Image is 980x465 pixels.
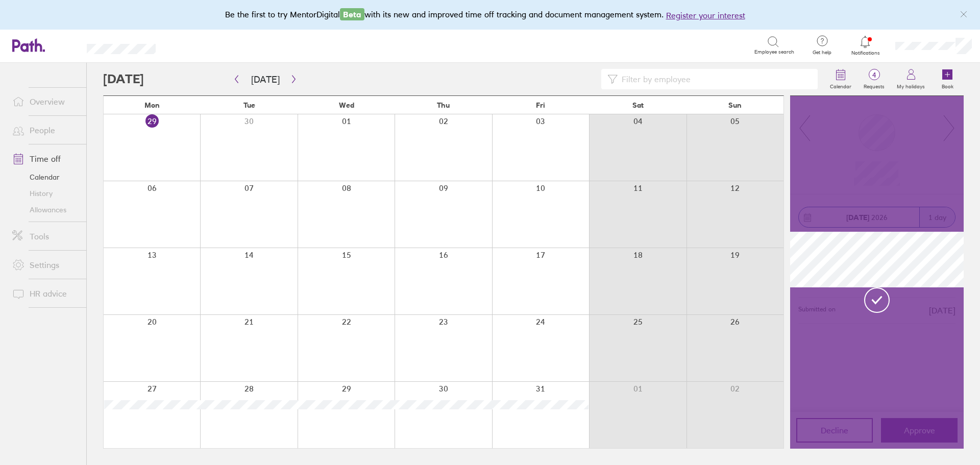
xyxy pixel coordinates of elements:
a: Settings [4,255,86,275]
span: Employee search [754,49,794,55]
span: Notifications [849,50,882,56]
span: Sat [632,101,644,109]
div: Be the first to try MentorDigital with its new and improved time off tracking and document manage... [225,8,755,21]
a: History [4,185,86,202]
a: Calendar [824,63,857,95]
span: Wed [339,101,354,109]
button: [DATE] [243,71,288,88]
span: Fri [536,101,545,109]
span: Get help [805,50,839,56]
a: Overview [4,91,86,112]
a: HR advice [4,283,86,304]
a: Calendar [4,169,86,185]
span: Thu [437,101,450,109]
a: Allowances [4,202,86,218]
a: Tools [4,226,86,247]
button: Register your interest [666,9,745,21]
a: My holidays [891,63,931,95]
span: Beta [340,8,364,20]
span: Mon [144,101,160,109]
label: Book [936,81,960,90]
a: Book [931,63,964,95]
span: 4 [857,71,891,79]
a: Notifications [849,35,882,56]
a: Time off [4,149,86,169]
label: Calendar [824,81,857,90]
label: Requests [857,81,891,90]
label: My holidays [891,81,931,90]
span: Tue [243,101,255,109]
a: 4Requests [857,63,891,95]
a: People [4,120,86,140]
div: Search [183,40,209,50]
input: Filter by employee [618,69,812,89]
span: Sun [728,101,742,109]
